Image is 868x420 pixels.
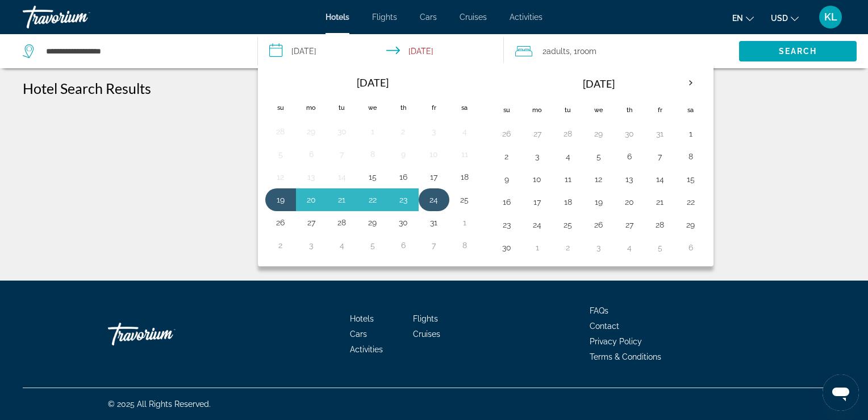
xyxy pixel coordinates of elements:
[682,126,700,142] button: Day 1
[333,146,351,162] button: Day 7
[333,237,351,253] button: Day 4
[779,47,817,56] span: Search
[413,330,440,339] a: Cruises
[302,237,320,253] button: Day 3
[364,192,382,208] button: Day 22
[272,146,290,162] button: Day 5
[333,192,351,208] button: Day 21
[504,34,739,68] button: Travelers: 2 adults, 0 children
[460,13,487,22] a: Cruises
[682,149,700,164] button: Day 8
[559,126,577,142] button: Day 28
[771,14,788,23] span: USD
[364,146,382,162] button: Day 8
[425,237,443,253] button: Day 7
[620,171,639,187] button: Day 13
[590,337,642,346] a: Privacy Policy
[425,192,443,208] button: Day 24
[620,217,639,233] button: Day 27
[590,240,608,256] button: Day 3
[620,149,639,164] button: Day 6
[350,345,383,354] a: Activities
[651,126,669,142] button: Day 31
[420,13,437,22] a: Cars
[498,240,516,256] button: Day 30
[528,217,546,233] button: Day 24
[394,169,412,185] button: Day 16
[272,215,290,230] button: Day 26
[651,171,669,187] button: Day 14
[675,70,706,96] button: Next month
[590,352,661,361] a: Terms & Conditions
[394,237,412,253] button: Day 6
[682,171,700,187] button: Day 15
[364,215,382,230] button: Day 29
[542,43,570,59] span: 2
[350,330,367,339] a: Cars
[559,240,577,256] button: Day 2
[456,192,474,208] button: Day 25
[350,314,374,323] a: Hotels
[272,192,290,208] button: Day 19
[590,126,608,142] button: Day 29
[456,215,474,230] button: Day 1
[425,146,443,162] button: Day 10
[108,400,211,409] span: © 2025 All Rights Reserved.
[272,123,290,139] button: Day 28
[364,123,382,139] button: Day 1
[651,240,669,256] button: Day 5
[302,146,320,162] button: Day 6
[333,169,351,185] button: Day 14
[739,41,857,61] button: Search
[528,240,546,256] button: Day 1
[394,192,412,208] button: Day 23
[23,80,151,97] h1: Hotel Search Results
[682,217,700,233] button: Day 29
[456,123,474,139] button: Day 4
[333,215,351,230] button: Day 28
[265,70,480,257] table: Left calendar grid
[302,169,320,185] button: Day 13
[302,192,320,208] button: Day 20
[510,13,542,22] a: Activities
[296,70,449,95] th: [DATE]
[824,11,837,23] span: KL
[302,123,320,139] button: Day 29
[425,215,443,230] button: Day 31
[364,169,382,185] button: Day 15
[372,13,397,22] a: Flights
[590,322,619,331] a: Contact
[45,43,240,60] input: Search hotel destination
[546,47,570,56] span: Adults
[272,169,290,185] button: Day 12
[577,47,596,56] span: Room
[23,2,136,32] a: Travorium
[559,171,577,187] button: Day 11
[394,146,412,162] button: Day 9
[651,194,669,210] button: Day 21
[620,240,639,256] button: Day 4
[559,217,577,233] button: Day 25
[491,70,706,259] table: Right calendar grid
[651,217,669,233] button: Day 28
[394,215,412,230] button: Day 30
[498,194,516,210] button: Day 16
[522,70,675,97] th: [DATE]
[590,306,608,315] a: FAQs
[413,314,438,323] a: Flights
[498,126,516,142] button: Day 26
[272,237,290,253] button: Day 2
[682,240,700,256] button: Day 6
[823,374,859,411] iframe: Bouton de lancement de la fenêtre de messagerie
